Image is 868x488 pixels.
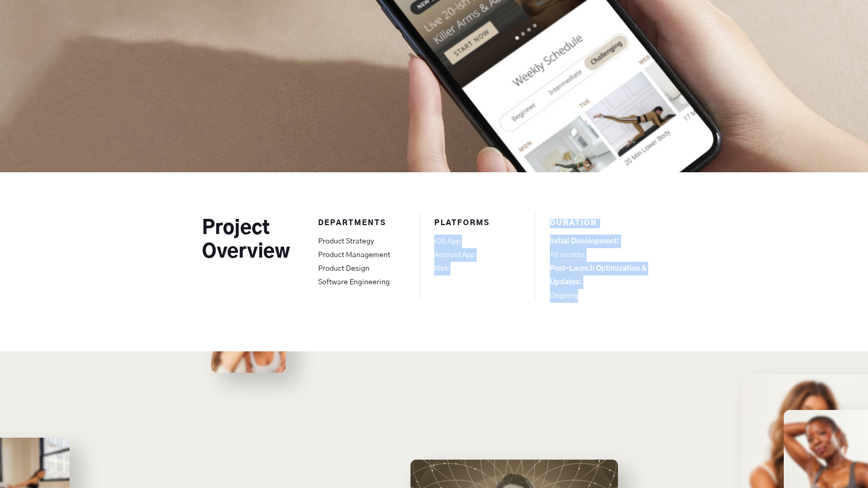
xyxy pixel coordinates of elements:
[202,210,318,264] h2: Project Overview
[550,210,666,228] h3: duration
[550,265,647,286] strong: Post-Launch Optimization & Updates:
[211,298,286,373] img: Photo
[434,235,550,275] p: iOS App Android App Web
[550,238,619,245] strong: Initial Development:
[318,210,434,228] h3: Departments
[318,235,434,289] p: Product Strategy Product Management Product Design Software Engineering
[434,210,550,228] h3: platforms
[550,235,666,303] p: 10 months Ongoing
